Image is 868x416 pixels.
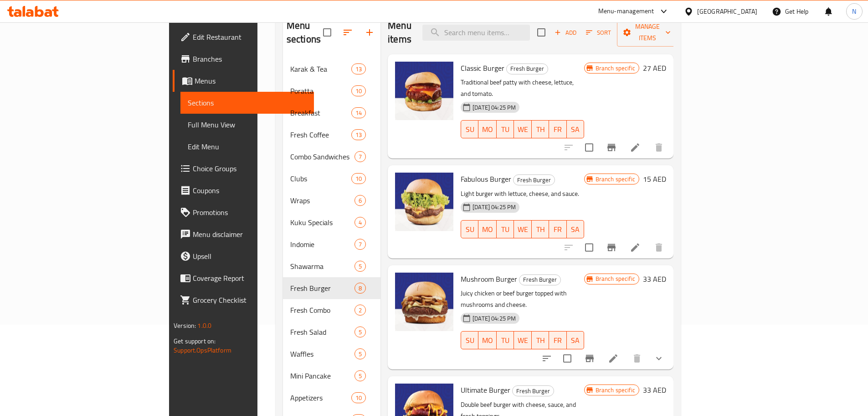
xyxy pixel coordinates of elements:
div: Kuku Specials4 [283,211,380,233]
div: Mini Pancake5 [283,365,380,387]
button: WE [514,120,532,138]
span: Fresh Burger [514,175,555,185]
span: 13 [352,65,365,74]
span: Manage items [624,21,671,44]
span: Sort sections [337,21,359,43]
button: SU [461,220,478,238]
button: delete [626,348,648,369]
button: TU [497,220,514,238]
button: MO [478,331,497,349]
span: 7 [355,153,365,161]
span: FR [553,123,563,136]
span: Select to update [580,238,599,257]
div: Fresh Coffee13 [283,124,380,146]
h6: 33 AED [643,384,666,396]
svg: Show Choices [653,353,664,364]
p: Light burger with lettuce, cheese, and sauce. [461,188,584,200]
button: Add section [359,21,380,43]
div: items [354,239,366,250]
span: Combo Sandwiches [290,151,354,162]
span: Wraps [290,195,354,206]
button: FR [549,220,566,238]
a: Promotions [173,201,314,223]
span: Branch specific [592,386,639,395]
div: Karak & Tea [290,63,351,74]
button: SA [567,120,584,138]
button: TH [532,120,549,138]
span: Fresh Combo [290,305,354,316]
span: WE [518,334,528,347]
div: items [351,173,366,184]
span: Grocery Checklist [193,295,307,305]
a: Sections [180,92,314,114]
div: Kuku Specials [290,217,354,228]
span: Select to update [558,349,577,368]
span: Breakfast [290,107,351,118]
a: Menus [173,70,314,92]
span: Select section [532,23,551,42]
a: Edit Menu [180,136,314,158]
span: MO [482,123,493,136]
span: N [852,6,856,16]
button: Branch-specific-item [601,137,622,158]
div: Poratta10 [283,80,380,102]
a: Edit Restaurant [173,26,314,48]
button: delete [648,237,670,258]
h6: 33 AED [643,273,666,285]
button: FR [549,331,566,349]
span: 5 [355,328,365,337]
div: items [351,392,366,403]
span: TH [535,123,545,136]
span: Upsell [193,251,307,262]
button: TH [532,331,549,349]
button: Branch-specific-item [579,348,601,369]
a: Coupons [173,179,314,201]
div: Shawarma [290,261,354,272]
div: Fresh Salad5 [283,321,380,343]
span: Select all sections [318,23,337,42]
span: Fresh Burger [290,283,354,294]
span: 10 [352,87,365,95]
div: Clubs [290,173,351,184]
span: Indomie [290,239,354,250]
span: SU [465,223,475,236]
span: Edit Menu [188,141,307,152]
span: MO [482,223,493,236]
div: Fresh Burger [513,174,555,185]
button: show more [648,348,670,369]
button: Add [551,26,580,40]
span: SA [570,334,580,347]
button: Branch-specific-item [601,237,622,258]
div: Fresh Burger [512,385,554,396]
div: items [354,305,366,316]
div: items [354,283,366,294]
div: Clubs10 [283,168,380,190]
button: WE [514,331,532,349]
div: Menu-management [598,6,654,17]
span: SU [465,334,475,347]
span: 10 [352,174,365,183]
span: Sort [586,27,611,38]
span: Appetizers [290,392,351,403]
a: Branches [173,48,314,70]
span: 14 [352,109,365,117]
span: Get support on: [174,335,216,347]
a: Edit menu item [630,242,641,253]
span: WE [518,123,528,136]
div: Breakfast14 [283,102,380,124]
a: Edit menu item [608,353,619,364]
button: SA [567,331,584,349]
div: Fresh Burger [506,63,548,74]
span: 5 [355,350,365,358]
span: Fabulous Burger [461,172,511,186]
span: Add [553,27,578,38]
button: Sort [584,26,613,40]
input: search [422,25,530,41]
div: Fresh Salad [290,326,354,337]
a: Coverage Report [173,267,314,289]
span: Promotions [193,207,307,218]
button: TH [532,220,549,238]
